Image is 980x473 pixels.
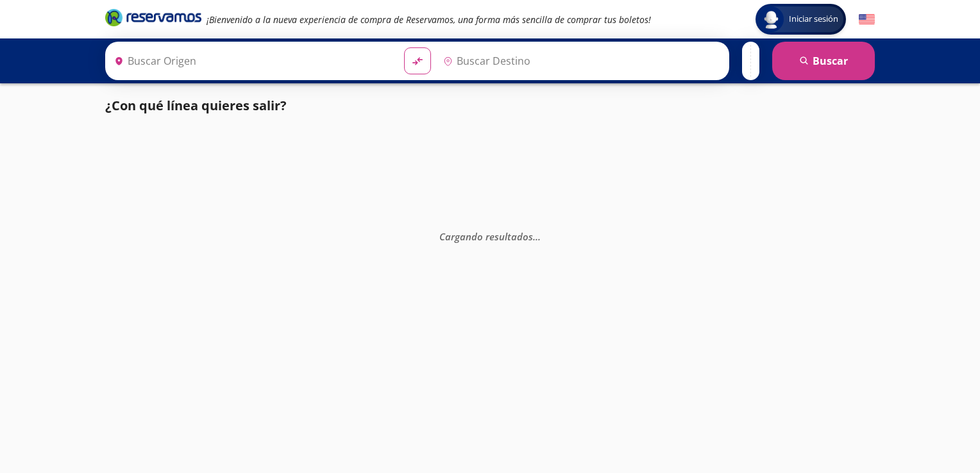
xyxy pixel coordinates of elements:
[772,42,875,80] button: Buscar
[784,13,843,26] span: Iniciar sesión
[538,230,541,243] span: .
[109,45,394,77] input: Buscar Origen
[105,96,287,115] p: ¿Con qué línea quieres salir?
[439,230,541,243] em: Cargando resultados
[105,8,201,27] i: Brand Logo
[536,230,538,243] span: .
[438,45,723,77] input: Buscar Destino
[105,8,201,31] a: Brand Logo
[859,12,875,28] button: English
[533,230,536,243] span: .
[207,13,651,26] em: ¡Bienvenido a la nueva experiencia de compra de Reservamos, una forma más sencilla de comprar tus...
